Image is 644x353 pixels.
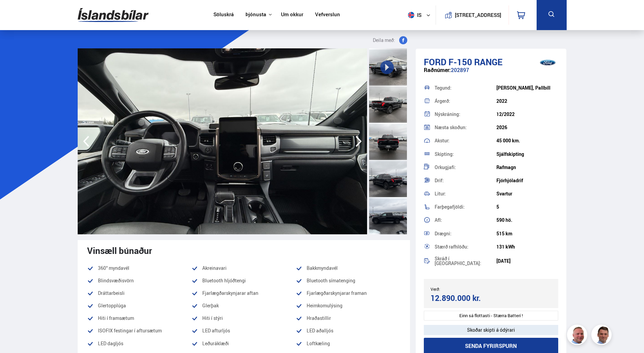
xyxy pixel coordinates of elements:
div: Afl: [435,218,496,222]
div: Tegund: [435,86,496,90]
div: Einn sá flottasti - Stærra Batterí ! [424,311,559,321]
img: siFngHWaQ9KaOqBr.png [568,326,588,346]
div: Verð: [431,287,491,291]
button: is [405,5,436,25]
button: Opna LiveChat spjallviðmót [5,3,26,23]
div: 12/2022 [496,112,558,117]
button: [STREET_ADDRESS] [458,12,499,18]
div: Fjórhjóladrif [496,178,558,183]
div: 202897 [424,67,559,80]
li: Hiti í stýri [191,314,296,322]
li: LED aðalljós [296,327,400,335]
a: Um okkur [281,11,303,19]
div: Drif: [435,178,496,183]
div: Skráð í [GEOGRAPHIC_DATA]: [435,256,496,266]
li: Akreinavari [191,264,296,272]
div: Orkugjafi: [435,165,496,170]
a: Vefverslun [315,11,340,19]
img: G0Ugv5HjCgRt.svg [78,4,149,26]
div: Sjálfskipting [496,151,558,157]
button: Deila með: [370,36,410,44]
img: brand logo [534,52,561,73]
div: Stærð rafhlöðu: [435,244,496,249]
div: 2022 [496,98,558,104]
div: Rafmagn [496,165,558,170]
div: 515 km [496,231,558,236]
li: Glerþak [191,302,296,310]
li: Fjarlægðarskynjarar aftan [191,289,296,297]
span: Raðnúmer: [424,66,451,74]
div: Vinsæll búnaður [87,245,401,256]
div: 2026 [496,125,558,130]
li: Bluetooth hljóðtengi [191,277,296,285]
span: is [405,12,422,18]
li: LED afturljós [191,327,296,335]
div: 5 [496,204,558,210]
div: Svartur [496,191,558,196]
li: Glertopplúga [87,302,191,310]
div: Árgerð: [435,99,496,103]
a: Söluskrá [213,11,234,19]
div: Skoðar skipti á ódýrari [424,325,559,335]
li: Heimkomulýsing [296,302,400,310]
div: Skipting: [435,152,496,157]
div: 12.890.000 kr. [431,293,489,303]
img: 3032831.jpeg [78,48,367,234]
li: Bakkmyndavél [296,264,400,272]
div: 45 000 km. [496,138,558,143]
div: 131 kWh [496,244,558,250]
span: Deila með: [373,36,395,44]
button: Þjónusta [246,11,266,18]
div: Næsta skoðun: [435,125,496,130]
li: Loftkæling [296,339,400,348]
li: Hiti í framsætum [87,314,191,322]
div: Akstur: [435,138,496,143]
div: [DATE] [496,258,558,264]
li: ISOFIX festingar í aftursætum [87,327,191,335]
a: [STREET_ADDRESS] [439,5,505,25]
div: 590 hö. [496,217,558,223]
li: Dráttarbeisli [87,289,191,297]
span: F-150 RANGE [448,56,503,68]
div: Litur: [435,191,496,196]
li: Fjarlægðarskynjarar framan [296,289,400,297]
img: svg+xml;base64,PHN2ZyB4bWxucz0iaHR0cDovL3d3dy53My5vcmcvMjAwMC9zdmciIHdpZHRoPSI1MTIiIGhlaWdodD0iNT... [408,12,414,18]
li: Leðuráklæði [191,339,296,348]
div: Drægni: [435,231,496,236]
img: FbJEzSuNWCJXmdc-.webp [592,326,613,346]
li: 360° myndavél [87,264,191,272]
div: [PERSON_NAME], Pallbíll [496,85,558,91]
span: Ford [424,56,446,68]
li: LED dagljós [87,339,191,348]
li: Hraðastillir [296,314,400,322]
li: Bluetooth símatenging [296,277,400,285]
li: Blindsvæðisvörn [87,277,191,285]
div: Nýskráning: [435,112,496,117]
div: Farþegafjöldi: [435,205,496,209]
